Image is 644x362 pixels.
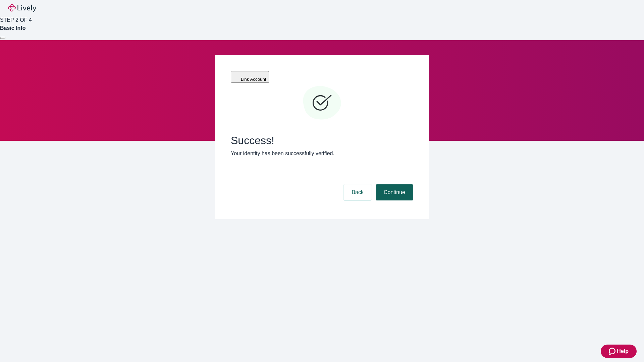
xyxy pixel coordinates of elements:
p: Your identity has been successfully verified. [231,149,413,158]
span: Success! [231,134,413,147]
span: Help [617,347,629,355]
button: Back [343,184,372,200]
button: Continue [376,184,413,200]
button: Link Account [231,71,269,83]
button: Zendesk support iconHelp [601,345,637,358]
img: Lively [8,4,36,12]
svg: Zendesk support icon [609,347,617,355]
svg: Checkmark icon [302,83,342,123]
